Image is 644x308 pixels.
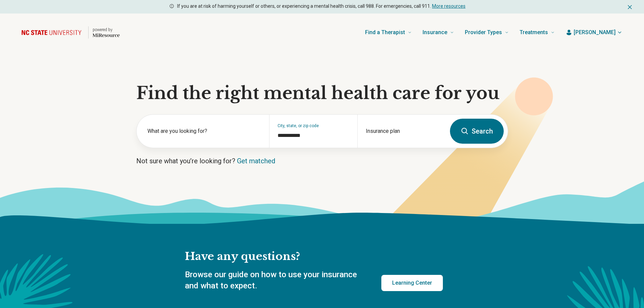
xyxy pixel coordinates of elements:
[520,28,548,37] span: Treatments
[450,119,504,144] button: Search
[574,28,616,37] span: [PERSON_NAME]
[22,22,120,43] a: Home page
[423,28,447,37] span: Insurance
[136,83,508,103] h1: Find the right mental health care for you
[465,19,509,46] a: Provider Types
[465,28,502,37] span: Provider Types
[147,127,261,135] label: What are you looking for?
[177,3,466,10] p: If you are at risk of harming yourself or others, or experiencing a mental health crisis, call 98...
[365,28,405,37] span: Find a Therapist
[93,27,120,32] p: powered by
[626,3,633,11] button: Dismiss
[432,3,466,9] a: More resources
[520,19,555,46] a: Treatments
[381,275,443,291] a: Learning Center
[365,19,412,46] a: Find a Therapist
[185,269,365,292] p: Browse our guide on how to use your insurance and what to expect.
[136,156,508,166] p: Not sure what you’re looking for?
[185,250,443,264] h2: Have any questions?
[237,157,275,165] a: Get matched
[423,19,454,46] a: Insurance
[566,28,622,37] button: [PERSON_NAME]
